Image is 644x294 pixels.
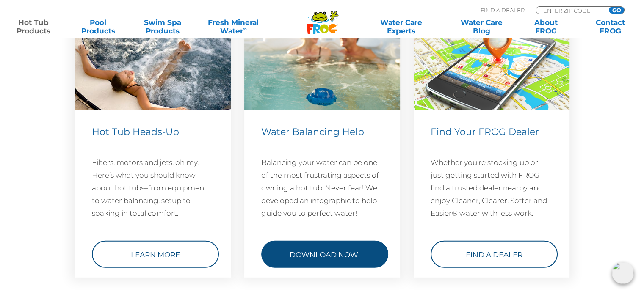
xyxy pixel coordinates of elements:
[261,156,383,220] p: Balancing your water can be one of the most frustrating aspects of owning a hot tub. Never fear! ...
[542,7,600,14] input: Zip Code Form
[8,18,58,35] a: Hot TubProducts
[261,126,364,137] span: Water Balancing Help
[481,6,525,14] p: Find A Dealer
[261,241,388,268] a: Download Now!
[431,126,539,137] span: Find Your FROG Dealer
[431,156,553,220] p: Whether you’re stocking up or just getting started with FROG — find a trusted dealer nearby and e...
[360,18,442,35] a: Water CareExperts
[92,156,214,220] p: Filters, motors and jets, oh my. Here’s what you should know about hot tubs–from equipment to wat...
[244,22,400,110] img: hot-tub-featured-image-1
[414,22,569,110] img: Find a Dealer Image (546 x 310 px)
[202,18,265,35] a: Fresh MineralWater∞
[75,22,231,110] img: hot-tub-relaxing
[92,241,219,268] a: Learn More
[73,18,123,35] a: PoolProducts
[456,18,506,35] a: Water CareBlog
[609,7,624,14] input: GO
[586,18,636,35] a: ContactFROG
[92,126,179,137] span: Hot Tub Heads-Up
[243,26,246,32] sup: ∞
[521,18,571,35] a: AboutFROG
[431,241,558,268] a: Find a Dealer
[612,262,634,284] img: openIcon
[138,18,188,35] a: Swim SpaProducts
